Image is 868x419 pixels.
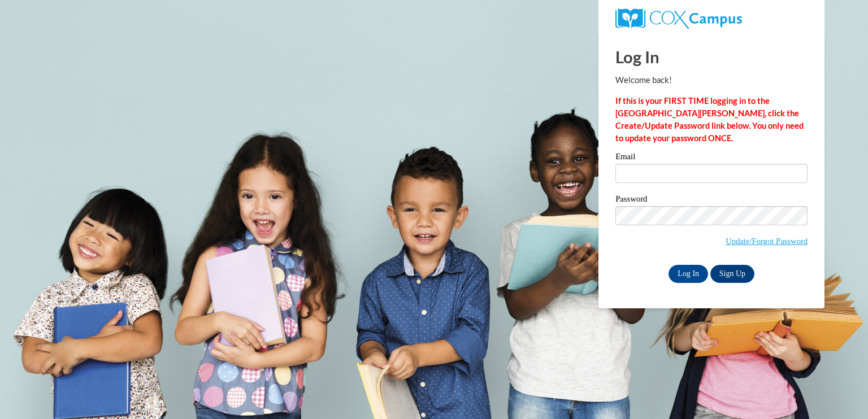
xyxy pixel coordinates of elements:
h1: Log In [615,45,808,68]
img: COX Campus [615,8,742,29]
input: Log In [669,265,708,283]
a: Update/Forgot Password [726,237,808,246]
label: Email [615,152,808,164]
a: Sign Up [710,265,754,283]
a: COX Campus [615,8,808,29]
p: Welcome back! [615,74,808,86]
label: Password [615,195,808,206]
strong: If this is your FIRST TIME logging in to the [GEOGRAPHIC_DATA][PERSON_NAME], click the Create/Upd... [615,96,804,143]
